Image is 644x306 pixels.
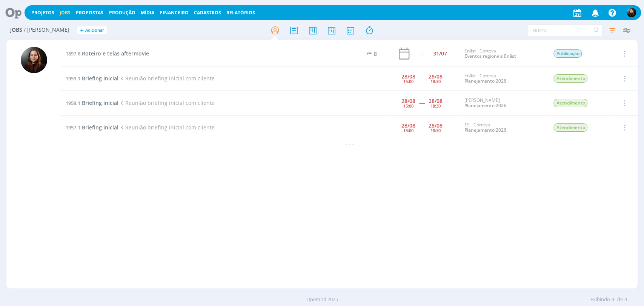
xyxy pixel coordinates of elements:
button: +Adicionar [77,26,107,34]
span: Cadastros [194,9,221,16]
span: Propostas [76,9,103,16]
span: Reunião briefing inicial com cliente [118,99,215,106]
button: Produção [107,10,138,16]
span: 1959.1 [66,75,80,82]
div: 15:00 [403,79,413,83]
button: Relatórios [224,10,257,16]
button: Mídia [138,10,157,16]
div: ----- [419,51,425,56]
button: Propostas [74,10,106,16]
div: 28/08 [401,74,415,79]
span: Atendimento [553,99,587,107]
span: Exibindo [590,296,610,303]
span: / [PERSON_NAME] [24,27,69,33]
img: E [627,8,636,17]
span: 4 [612,296,614,303]
a: Planejamento 2026 [464,78,506,84]
div: 28/08 [429,123,443,128]
div: Enlist - Corteva [464,48,542,59]
button: Cadastros [192,10,223,16]
div: TS - Corteva [464,122,542,133]
span: de [617,296,623,303]
div: [PERSON_NAME] [464,98,542,109]
span: + [80,26,84,34]
span: Roteiro e telas aftermovie [82,50,149,57]
span: 8 [373,50,377,57]
a: 1897.6Roteiro e telas aftermovie [66,50,149,57]
span: Reunião briefing inicial com cliente [118,75,215,82]
span: Briefing inicial [82,75,118,82]
div: 18:30 [430,79,441,83]
span: ----- [419,124,425,131]
span: Reunião briefing inicial com cliente [118,124,215,131]
button: Projetos [29,10,57,16]
div: Enlist - Corteva [464,73,542,84]
a: 1957.1Briefing inicial [66,124,118,131]
a: Planejamento 2026 [464,102,506,109]
div: 28/08 [429,74,443,79]
span: ----- [419,75,425,82]
a: Planejamento 2026 [464,127,506,133]
a: Relatórios [226,9,255,16]
div: 15:00 [403,128,413,132]
span: ----- [419,99,425,106]
div: 18:30 [430,128,441,132]
span: Adicionar [85,28,104,33]
a: Jobs [60,9,71,16]
a: Eventos regionais Enlist [464,53,516,59]
span: Atendimento [553,123,587,132]
span: Atendimento [553,74,587,83]
div: - - - [61,140,638,148]
a: Mídia [141,9,154,16]
span: Jobs [10,27,22,33]
div: 18:30 [430,104,441,108]
div: 28/08 [401,98,415,104]
button: Jobs [57,10,73,16]
span: 1958.1 [66,100,80,106]
span: Briefing inicial [82,124,118,131]
div: 28/08 [401,123,415,128]
span: 1957.1 [66,124,80,131]
div: 31/07 [433,51,447,56]
span: 1897.6 [66,50,80,57]
a: Produção [109,9,135,16]
button: E [626,6,636,19]
a: Projetos [31,9,54,16]
input: Busca [527,24,602,36]
span: Briefing inicial [82,99,118,106]
span: Publicação [553,49,582,58]
a: 1958.1Briefing inicial [66,99,118,106]
img: E [21,47,47,73]
button: Financeiro [158,10,191,16]
div: 15:00 [403,104,413,108]
span: 4 [624,296,627,303]
div: 28/08 [429,98,443,104]
a: 1959.1Briefing inicial [66,75,118,82]
a: Financeiro [160,9,189,16]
